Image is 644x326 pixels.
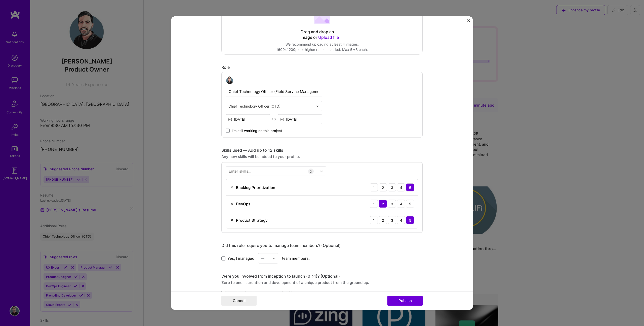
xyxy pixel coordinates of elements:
[379,183,387,191] div: 2
[221,65,423,70] div: Role
[221,253,423,264] div: team members.
[370,216,378,224] div: 1
[388,216,396,224] div: 3
[230,218,234,222] img: Remove
[221,280,423,285] div: Zero to one is creation and development of a unique product from the ground up.
[261,256,264,261] div: —
[226,86,322,97] input: Role Name
[278,114,322,124] input: Date
[229,169,251,174] div: Enter skills...
[272,257,275,260] img: drop icon
[379,200,387,208] div: 2
[227,290,308,296] span: I was involved in zero to one with this project
[276,42,368,47] div: We recommend uploading at least 4 images.
[221,9,423,55] div: Drag and drop an image or Upload fileWe recommend uploading at least 4 images.1600x1200px or high...
[397,183,405,191] div: 4
[388,200,396,208] div: 3
[406,200,414,208] div: 5
[236,201,250,206] div: DevOps
[387,296,423,306] button: Publish
[301,29,343,40] div: Drag and drop an image or
[379,216,387,224] div: 2
[230,202,234,206] img: Remove
[221,154,423,159] div: Any new skills will be added to your profile.
[406,216,414,224] div: 5
[388,183,396,191] div: 3
[370,183,378,191] div: 1
[397,200,405,208] div: 4
[221,296,257,306] button: Cancel
[221,274,423,279] div: Were you involved from inception to launch (0 -> 1)? (Optional)
[230,185,234,189] img: Remove
[467,19,470,25] button: Close
[236,185,275,190] div: Backlog Prioritization
[308,169,314,174] div: 3
[316,105,319,108] img: drop icon
[276,47,368,52] div: 1600x1200px or higher recommended. Max 5MB each.
[397,216,405,224] div: 4
[236,217,268,223] div: Product Strategy
[318,35,339,40] span: Upload file
[227,255,254,261] span: Yes, I managed
[272,116,276,121] div: to
[232,128,282,133] span: I’m still working on this project
[406,183,414,191] div: 5
[370,200,378,208] div: 1
[221,148,423,153] div: Skills used — Add up to 12 skills
[226,114,270,124] input: Date
[221,243,423,248] div: Did this role require you to manage team members? (Optional)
